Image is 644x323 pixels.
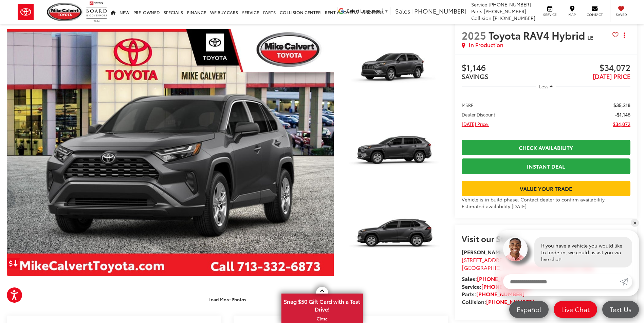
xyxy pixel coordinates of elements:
strong: Parts: [462,290,525,298]
img: Mike Calvert Toyota [47,3,83,21]
button: Less [536,80,556,92]
img: 2025 Toyota RAV4 Hybrid Hybrid LE [340,195,449,277]
span: dropdown dots [624,33,625,38]
span: [GEOGRAPHIC_DATA] [462,263,518,271]
a: Live Chat [554,301,597,318]
div: Vehicle is in build phase. Contact dealer to confirm availability. Estimated availability [DATE] [462,196,630,210]
h2: Visit our Store [462,234,630,243]
div: If you have a vehicle you would like to trade-in, we could assist you via live chat! [534,237,632,267]
span: [PHONE_NUMBER] [489,1,531,8]
img: 2025 Toyota RAV4 Hybrid Hybrid LE [340,112,449,193]
a: Submit [620,274,632,289]
span: Text Us [606,305,635,314]
a: Expand Photo 2 [341,113,448,193]
span: Contact [587,12,603,17]
span: Map [565,12,579,17]
span: ▼ [384,8,389,14]
span: Service [471,1,487,8]
span: In Production [469,41,503,49]
span: Parts [471,8,482,15]
a: [PHONE_NUMBER] [486,298,534,305]
span: Snag $50 Gift Card with a Test Drive! [282,294,362,315]
a: Text Us [602,301,639,318]
a: Value Your Trade [462,181,630,196]
span: [DATE] Price: [462,121,489,127]
a: Expand Photo 3 [341,196,448,276]
span: [PHONE_NUMBER] [412,6,466,15]
span: 2025 [462,28,486,42]
a: Expand Photo 0 [7,29,334,276]
span: LE [587,33,593,41]
strong: Service: [462,282,530,290]
span: Sales [395,6,410,15]
span: $34,072 [546,63,630,73]
span: $34,072 [613,121,630,127]
a: [STREET_ADDRESS] [GEOGRAPHIC_DATA],[GEOGRAPHIC_DATA] 77054 [462,256,593,271]
span: MSRP: [462,102,475,108]
span: $35,218 [613,102,630,108]
span: Dealer Discount [462,111,495,118]
button: Load More Photos [204,293,251,305]
span: Service [542,12,557,17]
strong: [PERSON_NAME] Toyota [462,248,524,256]
span: [STREET_ADDRESS] [462,256,511,263]
span: Español [513,305,545,314]
button: Actions [619,29,630,41]
a: Instant Deal [462,158,630,174]
img: Agent profile photo [503,237,528,261]
span: -$1,146 [615,111,630,118]
span: Collision [471,15,492,21]
span: , [462,263,593,271]
a: Expand Photo 1 [341,29,448,109]
input: Enter your message [503,274,620,289]
strong: Collision: [462,298,534,305]
a: [PHONE_NUMBER] [477,275,525,282]
strong: Sales: [462,275,525,282]
img: 2025 Toyota RAV4 Hybrid Hybrid LE [340,28,449,110]
span: Saved [614,12,629,17]
span: Live Chat [558,305,593,314]
span: SAVINGS [462,72,489,81]
span: [PHONE_NUMBER] [484,8,526,15]
img: 2025 Toyota RAV4 Hybrid Hybrid LE [3,28,337,277]
span: Toyota RAV4 Hybrid [489,28,587,42]
a: Español [509,301,549,318]
span: Less [539,83,548,89]
span: [PHONE_NUMBER] [493,15,535,21]
span: $1,146 [462,63,546,73]
span: [DATE] PRICE [593,72,630,81]
a: Check Availability [462,140,630,155]
a: Get Price Drop Alert [7,258,20,268]
a: [PHONE_NUMBER] [481,282,530,290]
a: [PHONE_NUMBER] [476,290,525,298]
